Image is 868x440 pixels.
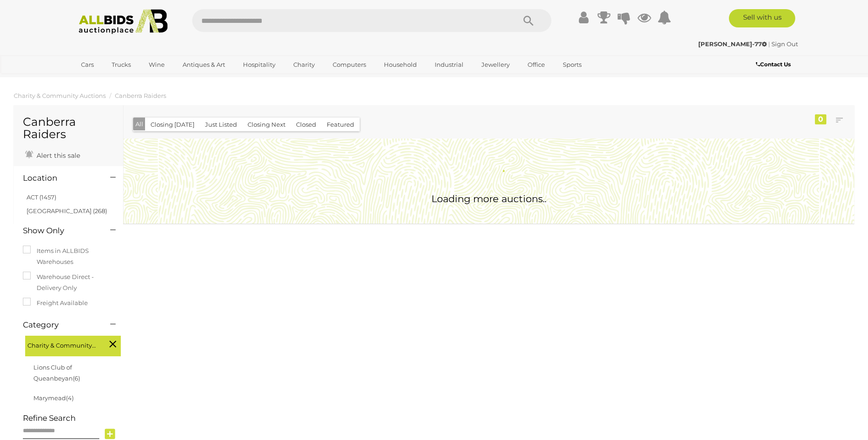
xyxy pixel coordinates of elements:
[75,72,152,87] a: [GEOGRAPHIC_DATA]
[698,40,768,48] a: [PERSON_NAME]-77
[756,61,791,68] b: Contact Us
[74,9,173,34] img: Allbids.com.au
[33,394,74,402] a: Marymead(4)
[321,118,360,132] button: Featured
[73,375,80,382] span: (6)
[143,57,171,72] a: Wine
[291,118,322,132] button: Closed
[115,92,166,99] a: Canberra Raiders
[66,394,74,402] span: (4)
[506,9,551,32] button: Search
[75,57,100,72] a: Cars
[242,118,291,132] button: Closing Next
[237,57,281,72] a: Hospitality
[756,59,793,70] a: Contact Us
[23,174,97,182] h4: Location
[106,57,137,72] a: Trucks
[23,414,121,423] h4: Refine Search
[729,9,795,27] a: Sell with us
[327,57,372,72] a: Computers
[23,246,114,267] label: Items in ALLBIDS Warehouses
[145,118,200,132] button: Closing [DATE]
[698,40,767,48] strong: [PERSON_NAME]-77
[27,207,107,215] a: [GEOGRAPHIC_DATA] (268)
[23,272,114,293] label: Warehouse Direct - Delivery Only
[27,338,96,351] span: Charity & Community Auctions
[23,226,97,235] h4: Show Only
[522,57,551,72] a: Office
[14,92,106,99] a: Charity & Community Auctions
[23,148,82,161] a: Alert this sale
[431,193,546,204] span: Loading more auctions..
[23,321,97,329] h4: Category
[287,57,321,72] a: Charity
[27,193,56,201] a: ACT (1457)
[133,118,146,131] button: All
[771,40,798,48] a: Sign Out
[34,151,80,160] span: Alert this sale
[199,118,243,132] button: Just Listed
[23,116,114,141] h1: Canberra Raiders
[177,57,231,72] a: Antiques & Art
[33,364,80,381] a: Lions Club of Queanbeyan(6)
[768,40,770,48] span: |
[475,57,516,72] a: Jewellery
[557,57,588,72] a: Sports
[815,114,826,124] div: 0
[23,298,88,308] label: Freight Available
[378,57,423,72] a: Household
[429,57,469,72] a: Industrial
